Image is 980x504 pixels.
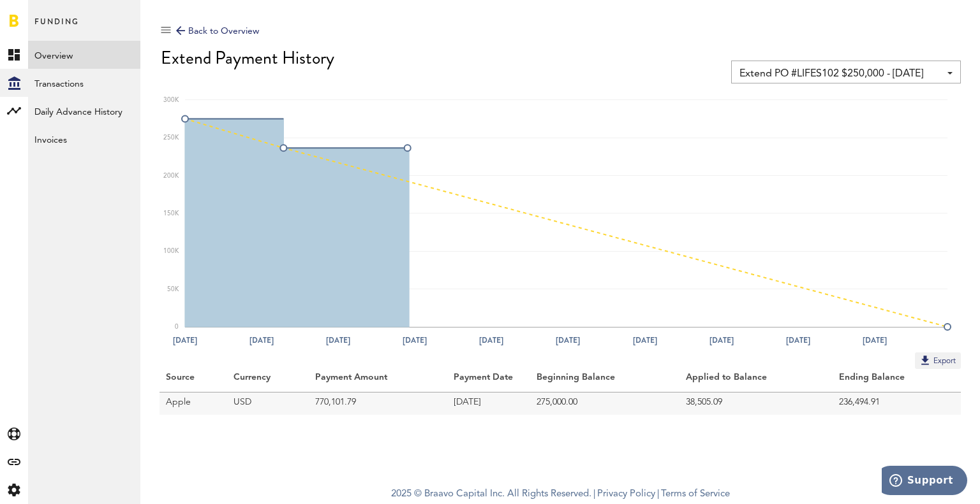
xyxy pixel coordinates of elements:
text: 100K [163,248,179,254]
text: [DATE] [479,335,503,346]
a: Privacy Policy [597,489,655,499]
th: Ending Balance [833,369,961,392]
text: [DATE] [863,335,887,346]
td: 38,505.09 [679,392,833,415]
img: Export [919,354,932,366]
a: Transactions [28,69,140,97]
th: Currency [227,369,308,392]
text: 300K [163,97,179,103]
td: 236,494.91 [833,392,961,415]
text: [DATE] [633,335,657,346]
text: [DATE] [173,335,197,346]
text: [DATE] [326,335,350,346]
span: 2025 © Braavo Capital Inc. All Rights Reserved. [391,485,591,504]
td: 275,000.00 [530,392,679,415]
span: Extend PO #LIFES102 $250,000 - [DATE] [739,63,940,85]
th: Source [160,369,227,392]
th: Payment Date [447,369,530,392]
span: Funding [34,14,79,41]
th: Beginning Balance [530,369,679,392]
div: Extend Payment History [161,48,961,68]
div: Back to Overview [176,24,259,39]
iframe: Opens a widget where you can find more information [882,466,967,498]
text: 50K [167,286,179,292]
td: USD [227,392,308,415]
text: [DATE] [556,335,580,346]
th: Applied to Balance [679,369,833,392]
td: Apple [160,392,227,415]
text: [DATE] [403,335,427,346]
td: 770,101.79 [309,392,447,415]
text: [DATE] [786,335,810,346]
th: Payment Amount [309,369,447,392]
text: [DATE] [709,335,734,346]
text: 0 [175,324,179,330]
a: Daily Advance History [28,97,140,125]
text: 200K [163,173,179,179]
a: Terms of Service [661,489,730,499]
a: Overview [28,41,140,69]
text: 150K [163,210,179,217]
a: Invoices [28,125,140,153]
button: Export [915,352,961,369]
text: 250K [163,134,179,141]
text: [DATE] [249,335,274,346]
td: [DATE] [447,392,530,415]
